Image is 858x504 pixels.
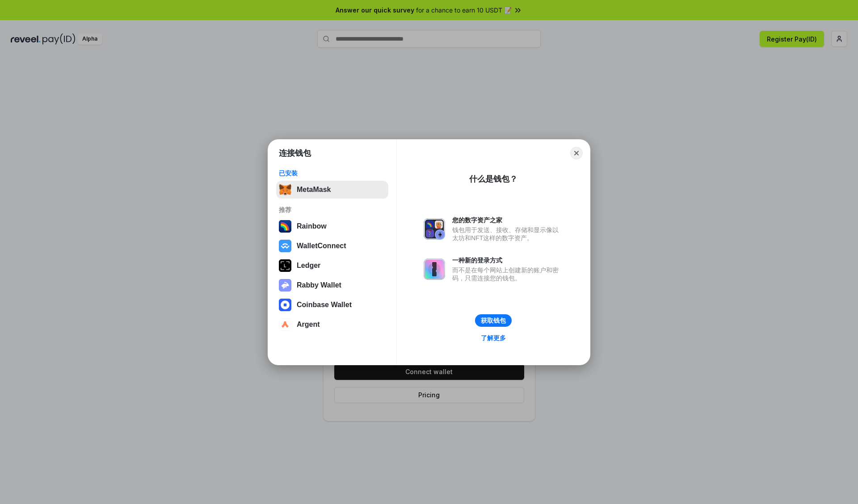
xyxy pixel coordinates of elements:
[279,259,291,272] img: svg+xml,%3Csvg%20xmlns%3D%22http%3A%2F%2Fwww.w3.org%2F2000%2Fsvg%22%20width%3D%2228%22%20height%3...
[469,174,517,184] div: 什么是钱包？
[452,256,563,264] div: 一种新的登录方式
[279,148,311,158] h1: 连接钱包
[276,316,388,333] button: Argent
[297,186,331,194] div: MetaMask
[297,301,352,309] div: Coinbase Wallet
[297,321,320,329] div: Argent
[475,332,511,344] a: 了解更多
[279,299,291,311] img: svg+xml,%3Csvg%20width%3D%2228%22%20height%3D%2228%22%20viewBox%3D%220%200%2028%2028%22%20fill%3D...
[276,217,388,235] button: Rainbow
[279,183,291,196] img: svg+xml,%3Csvg%20fill%3D%22none%22%20height%3D%2233%22%20viewBox%3D%220%200%2035%2033%22%20width%...
[276,296,388,314] button: Coinbase Wallet
[452,216,563,224] div: 您的数字资产之家
[279,240,291,252] img: svg+xml,%3Csvg%20width%3D%2228%22%20height%3D%2228%22%20viewBox%3D%220%200%2028%2028%22%20fill%3D...
[297,281,341,289] div: Rabby Wallet
[279,279,291,292] img: svg+xml,%3Csvg%20xmlns%3D%22http%3A%2F%2Fwww.w3.org%2F2000%2Fsvg%22%20fill%3D%22none%22%20viewBox...
[297,242,346,250] div: WalletConnect
[279,318,291,331] img: svg+xml,%3Csvg%20width%3D%2228%22%20height%3D%2228%22%20viewBox%3D%220%200%2028%2028%22%20fill%3D...
[475,314,512,327] button: 获取钱包
[276,257,388,275] button: Ledger
[297,222,327,230] div: Rainbow
[570,147,583,159] button: Close
[452,226,563,242] div: 钱包用于发送、接收、存储和显示像以太坊和NFT这样的数字资产。
[276,276,388,294] button: Rabby Wallet
[481,334,506,342] div: 了解更多
[297,262,320,270] div: Ledger
[424,258,445,280] img: svg+xml,%3Csvg%20xmlns%3D%22http%3A%2F%2Fwww.w3.org%2F2000%2Fsvg%22%20fill%3D%22none%22%20viewBox...
[279,169,386,177] div: 已安装
[279,206,386,214] div: 推荐
[424,218,445,240] img: svg+xml,%3Csvg%20xmlns%3D%22http%3A%2F%2Fwww.w3.org%2F2000%2Fsvg%22%20fill%3D%22none%22%20viewBox...
[276,181,388,199] button: MetaMask
[276,237,388,255] button: WalletConnect
[279,220,291,233] img: svg+xml,%3Csvg%20width%3D%22120%22%20height%3D%22120%22%20viewBox%3D%220%200%20120%20120%22%20fil...
[452,266,563,282] div: 而不是在每个网站上创建新的账户和密码，只需连接您的钱包。
[481,317,506,325] div: 获取钱包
